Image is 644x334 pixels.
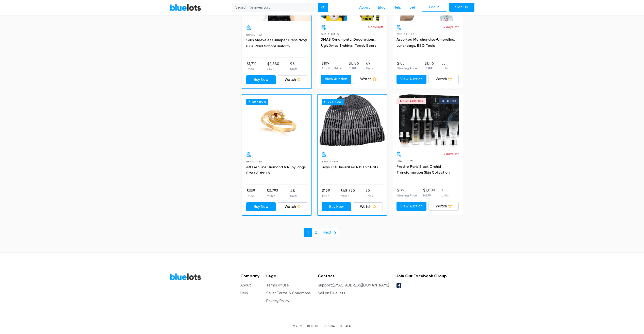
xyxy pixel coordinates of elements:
[240,283,251,287] a: About
[246,99,268,105] h6: Buy Now
[290,188,297,198] li: 48
[390,3,405,12] a: Help
[267,67,279,71] p: MSRP
[374,3,390,12] a: Blog
[246,160,263,163] span: Brand New
[318,95,387,148] a: Buy Now
[353,202,383,211] a: Watch
[278,202,307,211] a: Watch
[266,274,311,278] h5: Legal
[443,25,459,29] p: 4 days left
[290,194,297,198] p: Units
[267,61,279,71] li: $2,880
[322,188,330,198] li: $199
[425,66,434,71] p: MSRP
[447,100,456,102] div: 0 bids
[318,274,389,278] h5: Contact
[422,3,447,12] a: Log In
[318,283,389,288] li: Support:
[290,67,297,71] p: Units
[396,274,447,278] h5: Join Our Facebook Group
[366,61,373,71] li: 69
[320,228,340,237] a: Next ❯
[170,324,474,328] p: © 2025 BLUELOTS • [GEOGRAPHIC_DATA]
[366,194,373,198] p: Units
[266,299,289,303] a: Privacy Policy
[170,273,201,280] a: BlueLots
[341,194,355,198] p: MSRP
[397,188,417,198] li: $179
[170,4,201,11] a: BlueLots
[247,194,255,198] p: Price
[304,228,312,237] a: 1
[403,100,423,102] div: Live Auction
[247,188,255,198] li: $359
[368,25,383,29] p: 4 days left
[266,291,311,295] a: Seller Terms & Conditions
[441,66,449,71] p: Units
[267,188,278,198] li: $3,792
[349,66,359,71] p: MSRP
[322,61,342,71] li: $109
[246,33,263,36] span: Brand New
[349,61,359,71] li: $1,186
[341,188,355,198] li: $48,370
[247,67,257,71] p: Price
[441,61,449,71] li: 55
[246,202,276,211] a: Buy Now
[232,3,318,12] input: Search for inventory
[290,61,297,71] li: 96
[322,99,344,105] h6: Buy Now
[423,193,435,198] p: MSRP
[321,33,339,36] span: Shelf Pulls
[353,75,383,84] a: Watch
[405,3,420,12] a: Sell
[240,291,248,295] a: Help
[443,151,459,156] p: 4 days left
[242,95,311,148] a: Buy Now
[321,37,376,48] a: XMAS Ornaments, Decorations, Ugly Xmas T-shirts, Teddy Bears
[322,160,338,163] span: Brand New
[246,75,276,84] a: Buy Now
[397,164,450,175] a: Predire Paris Black Orchid Transformation Skin Collection
[247,61,257,71] li: $1,710
[397,193,417,198] p: Starting Price
[428,75,459,84] a: Watch
[333,283,389,287] a: [EMAIL_ADDRESS][DOMAIN_NAME]
[397,61,417,71] li: $105
[278,75,307,84] a: Watch
[267,194,278,198] p: MSRP
[322,165,378,169] a: Boys L/XL Insulated Rib Knit Hats
[397,37,455,48] a: Assorted Merchandise-Umbrellas, Lunchbags, BBQ Tools
[397,66,417,71] p: Starting Price
[266,283,289,287] a: Terms of Use
[355,3,374,12] a: About
[246,38,307,48] a: Girls Sleeveless Jumper Dress Navy Blue Plaid School Uniform
[397,202,427,211] a: View Auction
[425,61,434,71] li: $1,116
[449,3,474,12] a: Sign Up
[240,274,259,278] h5: Company
[322,194,330,198] p: Price
[321,75,351,84] a: View Auction
[428,202,459,211] a: Watch
[441,188,449,198] li: 1
[397,160,413,162] span: Brand New
[397,33,414,36] span: Shelf Pulls
[322,202,351,211] a: Buy Now
[397,75,427,84] a: View Auction
[441,193,449,198] p: Units
[312,228,320,237] a: 2
[318,291,345,295] a: Sell on BlueLots
[392,94,463,147] a: Live Auction 0 bids
[366,188,373,198] li: 70
[322,66,342,71] p: Starting Price
[366,66,373,71] p: Units
[423,188,435,198] li: $2,800
[246,165,306,175] a: 48 Genuine Diamond & Ruby Rings Sizes 6 thru 8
